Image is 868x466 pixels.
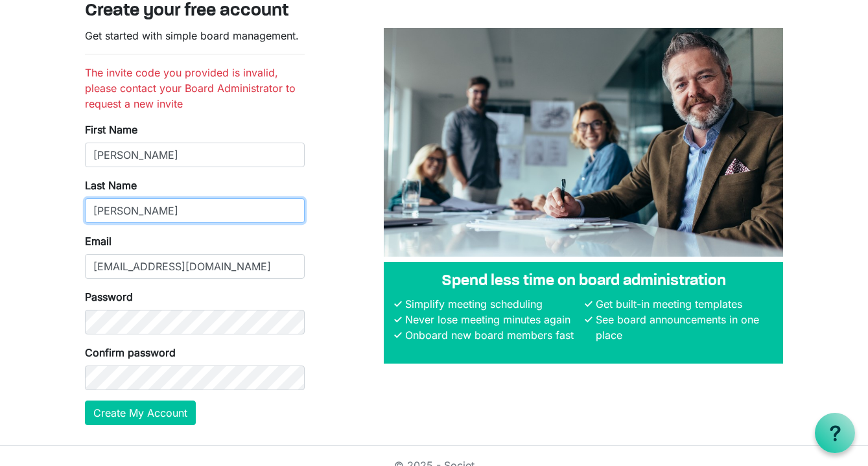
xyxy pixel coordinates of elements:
[402,312,582,327] li: Never lose meeting minutes again
[85,345,176,360] label: Confirm password
[394,272,773,291] h4: Spend less time on board administration
[592,296,773,312] li: Get built-in meeting templates
[85,65,305,111] li: The invite code you provided is invalid, please contact your Board Administrator to request a new...
[85,401,196,425] button: Create My Account
[85,233,111,249] label: Email
[402,327,582,343] li: Onboard new board members fast
[592,312,773,343] li: See board announcements in one place
[85,122,137,137] label: First Name
[85,29,299,42] span: Get started with simple board management.
[85,289,133,305] label: Password
[402,296,582,312] li: Simplify meeting scheduling
[85,1,784,23] h3: Create your free account
[384,28,783,257] img: A photograph of board members sitting at a table
[85,178,137,193] label: Last Name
